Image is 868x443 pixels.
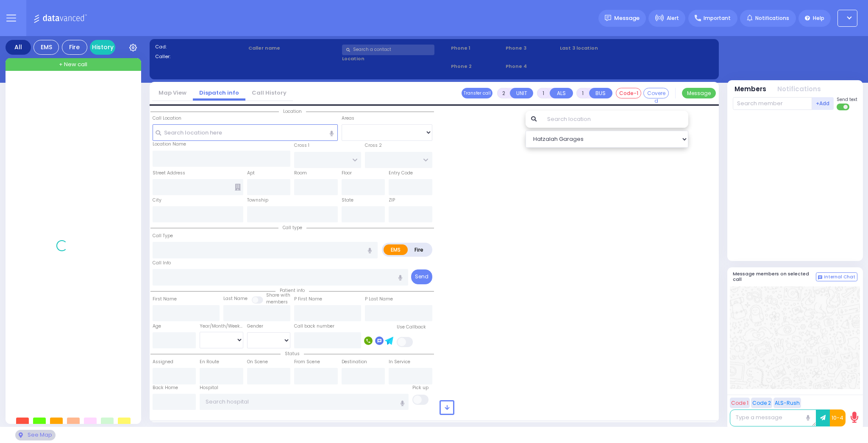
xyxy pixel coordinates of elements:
div: All [6,40,31,55]
label: Township [247,197,268,204]
label: State [342,197,353,204]
button: Internal Chat [816,272,857,282]
button: Code-1 [616,88,641,98]
button: Covered [643,88,669,98]
label: First Name [153,296,177,303]
span: Internal Chat [824,274,855,280]
label: Back Home [153,384,178,391]
span: members [266,299,288,305]
input: Search location here [153,124,338,140]
label: In Service [389,359,410,365]
span: Help [813,14,824,22]
button: 10-4 [830,409,846,426]
label: Street Address [153,170,185,177]
div: Fire [62,40,87,55]
span: Phone 4 [506,63,557,70]
label: On Scene [247,359,268,365]
label: Cad: [155,43,246,50]
label: Location Name [153,141,186,148]
label: Turn off text [837,103,850,111]
label: Caller name [248,45,339,52]
button: Message [682,88,716,98]
div: Year/Month/Week/Day [200,323,243,330]
button: UNIT [510,88,533,98]
span: Send text [837,96,857,103]
label: Cross 1 [294,142,309,149]
span: Status [281,350,304,357]
label: P First Name [294,296,322,303]
label: Use Callback [397,324,426,331]
label: Call Info [153,260,171,266]
input: Search location [542,111,688,128]
label: Hospital [200,384,218,391]
button: Code 2 [751,398,772,408]
a: History [90,40,115,55]
input: Search a contact [342,45,434,55]
label: Location [342,55,448,62]
label: Last 3 location [560,45,637,52]
span: Phone 2 [451,63,503,70]
span: Other building occupants [235,184,241,191]
label: Age [153,323,161,330]
button: Transfer call [462,88,492,98]
label: Pick up [412,384,428,391]
label: Last Name [223,295,248,302]
span: Location [279,108,306,115]
label: Room [294,170,307,177]
a: Dispatch info [193,89,245,97]
h5: Message members on selected call [733,271,816,282]
small: Share with [266,292,290,298]
label: EMS [384,244,408,255]
span: + New call [59,60,87,69]
span: Call type [278,224,306,231]
label: ZIP [389,197,395,204]
label: From Scene [294,359,320,365]
img: comment-alt.png [818,275,822,280]
img: Logo [33,13,90,23]
button: Members [734,84,766,94]
input: Search hospital [200,394,409,410]
button: ALS [550,88,573,98]
label: Floor [342,170,352,177]
label: En Route [200,359,219,365]
label: Apt [247,170,255,177]
label: Assigned [153,359,173,365]
button: Notifications [777,84,821,94]
span: Patient info [275,287,309,294]
button: BUS [589,88,612,98]
label: Call Location [153,115,181,122]
span: Message [614,14,640,22]
label: Areas [342,115,354,122]
span: Alert [667,14,679,22]
span: Phone 1 [451,45,503,52]
label: Call Type [153,233,173,239]
button: ALS-Rush [773,398,801,408]
div: See map [15,430,55,440]
input: Search member [733,97,812,110]
label: Call back number [294,323,334,330]
label: Fire [407,244,431,255]
label: Gender [247,323,263,330]
span: Notifications [755,14,789,22]
label: Entry Code [389,170,413,177]
label: Cross 2 [365,142,382,149]
button: Code 1 [730,398,750,408]
label: Caller: [155,53,246,60]
span: Important [704,14,731,22]
label: Destination [342,359,367,365]
button: Send [411,269,432,284]
label: P Last Name [365,296,393,303]
a: Map View [152,89,193,97]
label: City [153,197,161,204]
div: EMS [33,40,59,55]
img: message.svg [605,15,611,21]
span: Phone 3 [506,45,557,52]
a: Call History [245,89,293,97]
button: +Add [812,97,834,110]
